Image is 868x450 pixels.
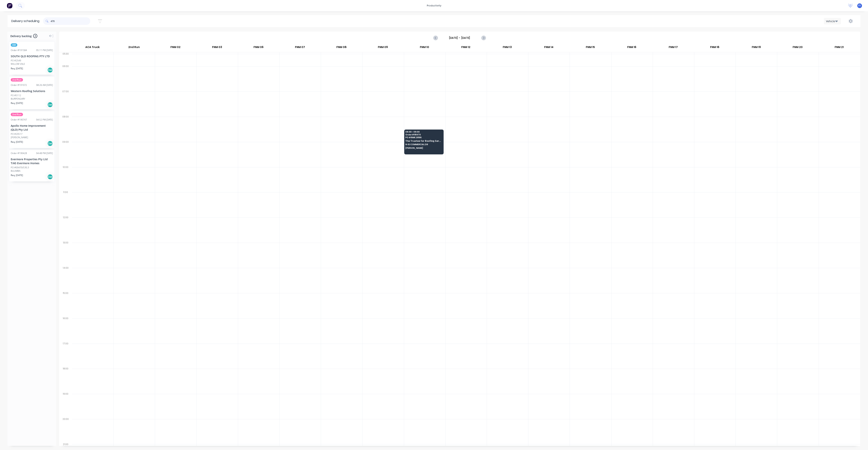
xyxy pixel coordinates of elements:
div: FNM 13 [487,44,528,52]
div: 13:00 [59,240,72,266]
div: PO #20517 [11,132,22,136]
div: FNM 02 [155,44,196,52]
span: Req. [DATE] [11,140,23,144]
div: FNM 03 [196,44,238,52]
div: PO #2549 [11,59,21,62]
div: SOUTH QLD ROOFING PTY LTD [11,54,53,58]
div: [PERSON_NAME] [11,136,53,139]
div: 18:00 [59,366,72,392]
div: WILLOW VALE [11,62,53,66]
div: Del [47,141,53,146]
div: Del [47,67,53,73]
div: 04:48 PM [DATE] [36,152,53,155]
div: BULIMBA [11,169,53,173]
div: 20:00 [59,417,72,442]
div: 2nd Run [113,44,155,52]
div: 09:00 [59,140,72,165]
div: FNM 15 [570,44,611,52]
span: PO # RMK 28195 [405,136,442,139]
div: FNM 12 [445,44,487,52]
div: 12:00 [59,215,72,240]
span: F1 [858,4,861,7]
span: Req. [DATE] [11,67,23,70]
div: FNM 21 [818,44,860,52]
div: FNM 06 [238,44,279,52]
div: 15:00 [59,291,72,316]
div: FNM 19 [736,44,777,52]
div: FNM 08 [321,44,362,52]
span: [PERSON_NAME] [405,147,442,149]
span: Delivery backlog [10,34,32,38]
div: 14:00 [59,266,72,291]
div: Evermore Properties Pty Ltd T/AS Evermore Homes [11,157,53,165]
div: Order # 191584 [11,49,27,52]
div: FNM 10 [404,44,445,52]
span: 2nd Run [11,113,23,116]
div: FNM 14 [528,44,569,52]
span: Req. [DATE] [11,101,23,105]
div: 16:00 [59,316,72,341]
div: Del [47,174,53,180]
div: Order # 191072 [11,83,27,87]
div: 07:00 [59,89,72,114]
img: Factory [7,3,12,8]
span: Order # 191470 [405,133,442,136]
div: PO #00470/530.3 [11,166,29,169]
div: 19:00 [59,392,72,417]
span: The Trustee for Roofing Services QLD Trust [405,140,442,142]
div: 08:26 AM [DATE] [36,83,53,87]
div: Apollo Home Improvement (QLD) Pty Ltd [11,124,53,132]
div: ACA Truck [72,44,113,52]
div: 10:00 [59,165,72,190]
div: 17:00 [59,341,72,367]
div: Vehicle [826,19,837,23]
div: Order # 190747 [11,118,27,121]
input: Search for orders [51,17,90,25]
div: FNM 18 [694,44,735,52]
span: Req. [DATE] [11,174,23,177]
div: PO #5112 [11,94,21,97]
button: Vehicle [824,18,841,24]
span: 08:30 - 09:30 [405,131,442,133]
div: 11:00 [59,190,72,215]
div: 05:30 [59,52,72,64]
div: FNM 20 [777,44,818,52]
div: 08:00 [59,114,72,140]
div: productivity [425,3,443,8]
span: 4 [33,34,37,38]
div: 21:00 [59,442,72,447]
div: FNM 09 [362,44,403,52]
div: FNM 16 [611,44,652,52]
div: Order # 190428 [11,152,27,155]
div: Del [47,102,53,108]
div: FNM 17 [653,44,694,52]
span: 8-10 COMMERCIAL DR [405,143,442,146]
div: 05:11 PM [DATE] [36,49,53,52]
div: BURPENGARY [11,97,53,101]
div: Delivery scheduling [8,15,43,27]
div: FNM 07 [279,44,321,52]
div: 04:52 PM [DATE] [36,118,53,121]
div: 06:00 [59,64,72,89]
span: AM [11,43,17,47]
div: Western Roofing Solutions [11,89,53,93]
span: 2nd Run [11,78,23,82]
